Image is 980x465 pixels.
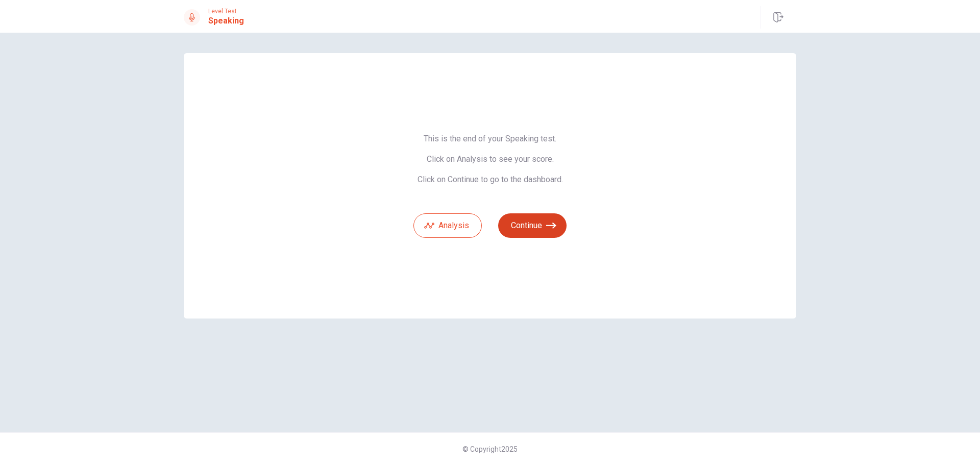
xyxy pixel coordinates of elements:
[462,445,518,453] span: © Copyright 2025
[413,213,482,238] button: Analysis
[413,134,567,185] span: This is the end of your Speaking test. Click on Analysis to see your score. Click on Continue to ...
[208,8,244,15] span: Level Test
[208,15,244,27] h1: Speaking
[498,213,567,238] button: Continue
